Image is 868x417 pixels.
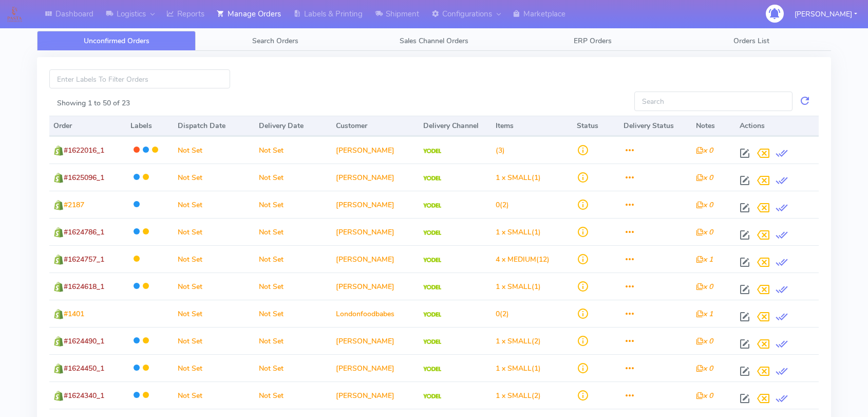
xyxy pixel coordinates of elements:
[696,391,713,401] i: x 0
[496,391,532,401] span: 1 x SMALL
[634,92,793,111] input: Search
[255,354,332,382] td: Not Set
[332,273,419,300] td: [PERSON_NAME]
[64,391,104,401] span: #1624340_1
[174,245,255,273] td: Not Set
[423,230,441,235] img: Yodel
[64,255,104,264] span: #1624757_1
[332,191,419,218] td: [PERSON_NAME]
[64,282,104,292] span: #1624618_1
[619,116,692,136] th: Delivery Status
[733,36,769,46] span: Orders List
[423,285,441,290] img: Yodel
[496,336,541,346] span: (2)
[496,200,509,210] span: (2)
[174,354,255,382] td: Not Set
[423,394,441,399] img: Yodel
[787,4,865,25] button: [PERSON_NAME]
[496,282,532,292] span: 1 x SMALL
[174,191,255,218] td: Not Set
[423,367,441,372] img: Yodel
[573,116,619,136] th: Status
[174,382,255,409] td: Not Set
[64,146,104,155] span: #1622016_1
[255,164,332,191] td: Not Set
[496,309,500,319] span: 0
[255,191,332,218] td: Not Set
[255,300,332,327] td: Not Set
[496,309,509,319] span: (2)
[332,136,419,164] td: [PERSON_NAME]
[174,136,255,164] td: Not Set
[692,116,735,136] th: Notes
[496,364,541,373] span: (1)
[174,116,255,136] th: Dispatch Date
[332,354,419,382] td: [PERSON_NAME]
[49,116,126,136] th: Order
[255,218,332,245] td: Not Set
[49,69,230,88] input: Enter Labels To Filter Orders
[64,227,104,237] span: #1624786_1
[496,173,541,183] span: (1)
[696,173,713,183] i: x 0
[174,273,255,300] td: Not Set
[696,146,713,155] i: x 0
[492,116,573,136] th: Items
[574,36,612,46] span: ERP Orders
[57,98,130,108] label: Showing 1 to 50 of 23
[696,364,713,373] i: x 0
[64,364,104,373] span: #1624450_1
[423,203,441,208] img: Yodel
[84,36,149,46] span: Unconfirmed Orders
[496,200,500,210] span: 0
[496,364,532,373] span: 1 x SMALL
[496,146,505,155] span: (3)
[496,227,532,237] span: 1 x SMALL
[735,116,819,136] th: Actions
[496,282,541,292] span: (1)
[255,245,332,273] td: Not Set
[419,116,492,136] th: Delivery Channel
[496,173,532,183] span: 1 x SMALL
[496,336,532,346] span: 1 x SMALL
[332,382,419,409] td: [PERSON_NAME]
[255,116,332,136] th: Delivery Date
[696,336,713,346] i: x 0
[496,227,541,237] span: (1)
[696,255,713,264] i: x 1
[423,339,441,345] img: Yodel
[255,273,332,300] td: Not Set
[126,116,173,136] th: Labels
[37,31,831,51] ul: Tabs
[496,391,541,401] span: (2)
[332,218,419,245] td: [PERSON_NAME]
[252,36,298,46] span: Search Orders
[174,327,255,354] td: Not Set
[423,176,441,181] img: Yodel
[332,245,419,273] td: [PERSON_NAME]
[64,309,84,319] span: #1401
[64,200,84,210] span: #2187
[423,258,441,263] img: Yodel
[174,218,255,245] td: Not Set
[496,255,536,264] span: 4 x MEDIUM
[64,173,104,183] span: #1625096_1
[174,164,255,191] td: Not Set
[255,382,332,409] td: Not Set
[255,136,332,164] td: Not Set
[255,327,332,354] td: Not Set
[423,149,441,154] img: Yodel
[696,309,713,319] i: x 1
[696,282,713,292] i: x 0
[696,200,713,210] i: x 0
[332,300,419,327] td: Londonfoodbabes
[174,300,255,327] td: Not Set
[423,312,441,317] img: Yodel
[496,255,550,264] span: (12)
[696,227,713,237] i: x 0
[332,327,419,354] td: [PERSON_NAME]
[332,164,419,191] td: [PERSON_NAME]
[332,116,419,136] th: Customer
[400,36,468,46] span: Sales Channel Orders
[64,336,104,346] span: #1624490_1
